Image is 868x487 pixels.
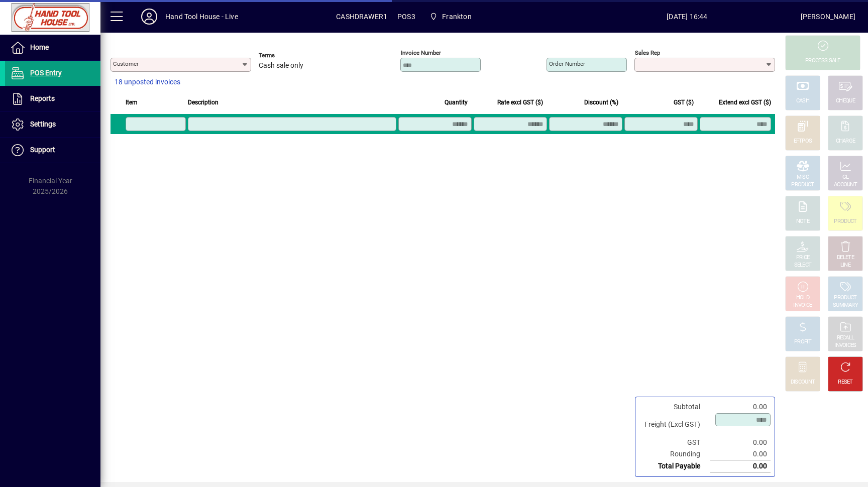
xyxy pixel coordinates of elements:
[791,181,814,189] div: PRODUCT
[837,334,854,342] div: RECALL
[834,218,856,225] div: PRODUCT
[113,60,139,67] mat-label: Customer
[30,120,56,128] span: Settings
[796,97,809,105] div: CASH
[797,174,809,181] div: MISC
[834,342,856,349] div: INVOICES
[842,174,849,181] div: GL
[133,8,165,26] button: Profile
[30,146,55,154] span: Support
[401,49,441,56] mat-label: Invoice number
[445,97,468,108] span: Quantity
[30,94,55,102] span: Reports
[584,97,618,108] span: Discount (%)
[5,138,100,163] a: Support
[5,86,100,111] a: Reports
[259,52,319,59] span: Terms
[639,413,710,437] td: Freight (Excl GST)
[259,62,303,70] span: Cash sale only
[834,294,856,302] div: PRODUCT
[425,8,476,26] span: Frankton
[791,379,815,386] div: DISCOUNT
[635,49,660,56] mat-label: Sales rep
[5,112,100,137] a: Settings
[188,97,219,108] span: Description
[639,437,710,448] td: GST
[111,73,184,91] button: 18 unposted invoices
[442,9,471,25] span: Frankton
[796,294,809,302] div: HOLD
[710,401,771,413] td: 0.00
[794,138,812,145] div: EFTPOS
[794,262,812,269] div: SELECT
[710,448,771,460] td: 0.00
[639,460,710,472] td: Total Payable
[793,302,812,309] div: INVOICE
[165,9,238,25] div: Hand Tool House - Live
[5,35,100,60] a: Home
[719,97,771,108] span: Extend excl GST ($)
[639,401,710,413] td: Subtotal
[794,338,811,346] div: PROFIT
[840,262,850,269] div: LINE
[397,9,415,25] span: POS3
[805,57,840,65] div: PROCESS SALE
[497,97,543,108] span: Rate excl GST ($)
[126,97,138,108] span: Item
[336,9,387,25] span: CASHDRAWER1
[710,460,771,472] td: 0.00
[639,448,710,460] td: Rounding
[801,9,855,25] div: [PERSON_NAME]
[837,254,854,262] div: DELETE
[796,254,810,262] div: PRICE
[574,9,801,25] span: [DATE] 16:44
[834,181,857,189] div: ACCOUNT
[836,97,855,105] div: CHEQUE
[796,218,809,225] div: NOTE
[30,43,49,51] span: Home
[836,138,855,145] div: CHARGE
[838,379,853,386] div: RESET
[710,437,771,448] td: 0.00
[833,302,858,309] div: SUMMARY
[549,60,585,67] mat-label: Order number
[674,97,694,108] span: GST ($)
[30,69,62,77] span: POS Entry
[115,77,180,87] span: 18 unposted invoices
